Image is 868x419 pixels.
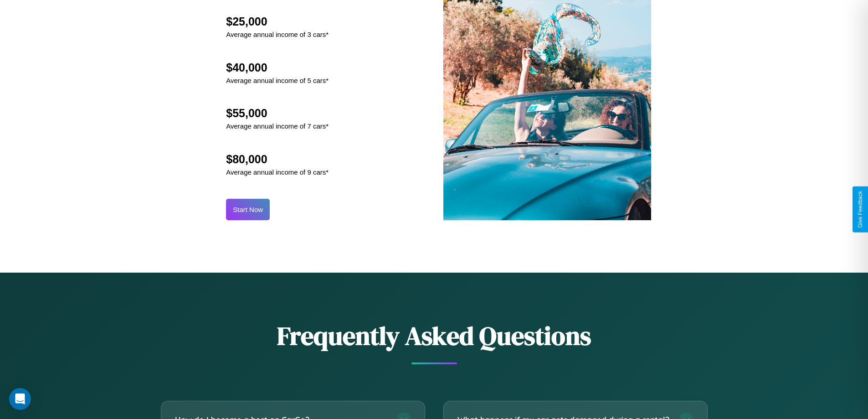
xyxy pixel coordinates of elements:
[226,199,270,220] button: Start Now
[226,107,329,120] h2: $55,000
[161,318,708,353] h2: Frequently Asked Questions
[226,74,329,87] p: Average annual income of 5 cars*
[226,15,329,28] h2: $25,000
[9,388,31,410] div: Open Intercom Messenger
[226,166,329,178] p: Average annual income of 9 cars*
[226,153,329,166] h2: $80,000
[226,61,329,74] h2: $40,000
[857,191,863,228] div: Give Feedback
[226,28,329,41] p: Average annual income of 3 cars*
[226,120,329,132] p: Average annual income of 7 cars*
